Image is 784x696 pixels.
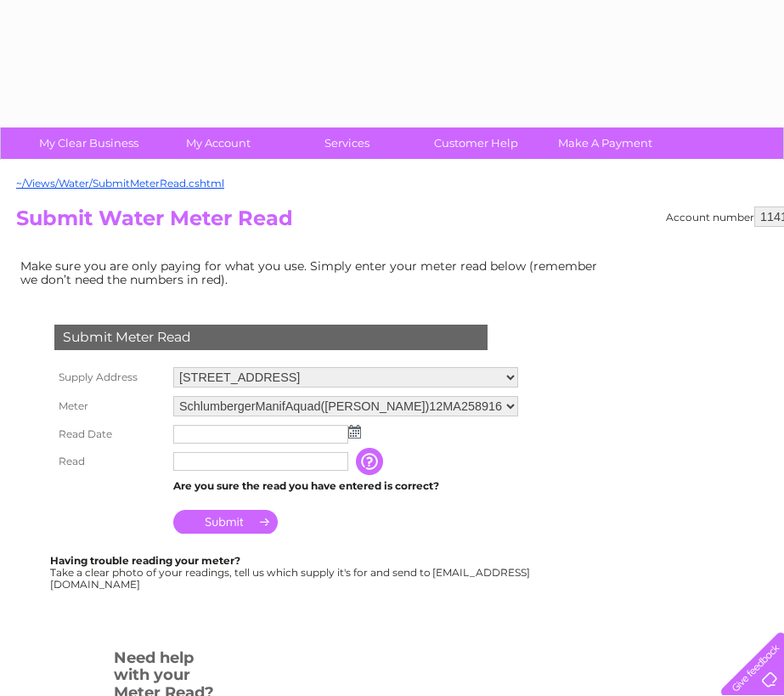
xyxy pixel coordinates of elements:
[50,448,169,475] th: Read
[50,421,169,448] th: Read Date
[19,127,159,159] a: My Clear Business
[535,127,675,159] a: Make A Payment
[16,255,611,291] td: Make sure you are only paying for what you use. Simply enter your meter read below (remember we d...
[50,392,169,421] th: Meter
[277,127,417,159] a: Services
[173,510,278,534] input: Submit
[50,363,169,392] th: Supply Address
[16,177,224,190] a: ~/Views/Water/SubmitMeterRead.cshtml
[148,127,288,159] a: My Account
[50,554,240,567] b: Having trouble reading your meter?
[54,325,488,350] div: Submit Meter Read
[406,127,546,159] a: Customer Help
[356,448,386,475] input: Information
[348,425,361,439] img: ...
[50,555,533,590] div: Take a clear photo of your readings, tell us which supply it's for and send to [EMAIL_ADDRESS][DO...
[169,475,522,497] td: Are you sure the read you have entered is correct?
